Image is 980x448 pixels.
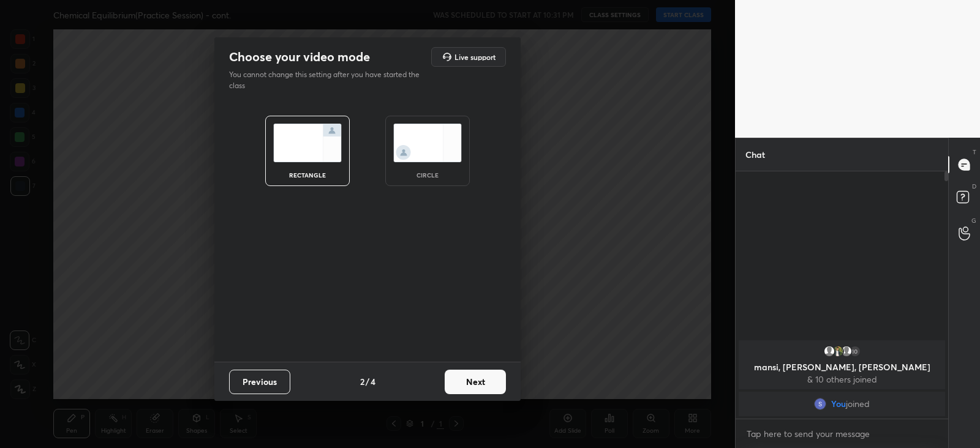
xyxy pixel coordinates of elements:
[393,124,462,162] img: circleScreenIcon.acc0effb.svg
[971,216,976,225] p: G
[846,399,870,409] span: joined
[840,345,853,357] img: default.png
[360,375,364,388] h4: 2
[229,370,290,394] button: Previous
[736,338,948,419] div: grid
[814,398,826,410] img: bb95df82c44d47e1b2999f09e70f07e1.35099235_3
[283,172,332,178] div: rectangle
[366,375,369,388] h4: /
[273,124,342,162] img: normalScreenIcon.ae25ed63.svg
[371,375,375,388] h4: 4
[832,345,844,357] img: bc0c4d4589d142abafc93e2558f62a2f.jpg
[746,362,938,372] p: mansi, [PERSON_NAME], [PERSON_NAME]
[403,172,452,178] div: circle
[849,345,861,357] div: 10
[445,370,506,394] button: Next
[736,138,775,171] p: Chat
[973,147,976,157] p: T
[229,69,428,91] p: You cannot change this setting after you have started the class
[823,345,835,357] img: default.png
[746,375,938,384] p: & 10 others joined
[831,399,846,409] span: You
[454,53,496,61] h5: Live support
[972,182,976,191] p: D
[229,49,370,65] h2: Choose your video mode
